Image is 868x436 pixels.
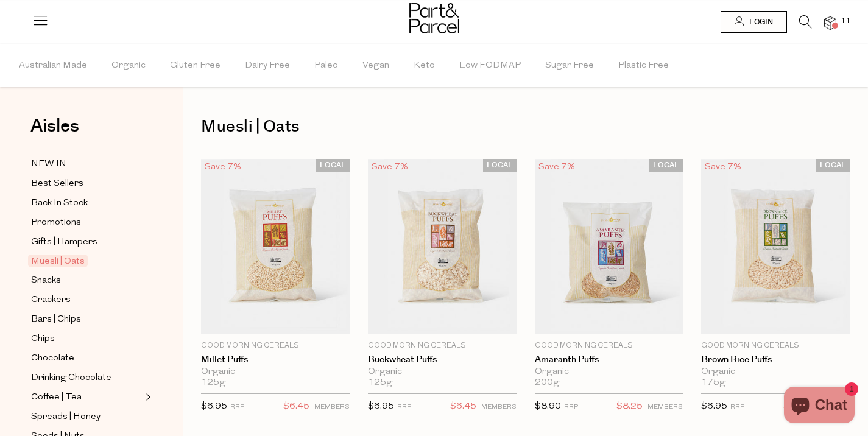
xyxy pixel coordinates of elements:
[368,367,517,378] div: Organic
[28,255,88,267] span: Muesli | Oats
[201,402,227,411] span: $6.95
[201,378,225,389] span: 125g
[450,399,476,415] span: $6.45
[368,159,517,334] img: Buckwheat Puffs
[31,370,142,385] a: Drinking Chocolate
[230,404,244,410] small: RRP
[31,371,111,385] span: Drinking Chocolate
[31,312,81,327] span: Bars | Chips
[201,354,350,365] a: Millet Puffs
[201,340,350,351] p: Good Morning Cereals
[316,159,350,172] span: LOCAL
[483,159,517,172] span: LOCAL
[31,157,66,172] span: NEW IN
[31,351,142,366] a: Chocolate
[31,176,142,191] a: Best Sellers
[31,254,142,269] a: Muesli | Oats
[31,216,81,230] span: Promotions
[170,44,221,87] span: Gluten Free
[31,215,142,230] a: Promotions
[368,402,394,411] span: $6.95
[746,17,773,27] span: Login
[31,312,142,327] a: Bars | Chips
[649,159,683,172] span: LOCAL
[31,195,142,211] a: Back In Stock
[535,402,561,411] span: $8.90
[19,44,87,87] span: Australian Made
[730,404,744,410] small: RRP
[362,44,389,87] span: Vegan
[111,44,146,87] span: Organic
[201,367,350,378] div: Organic
[481,404,517,410] small: MEMBERS
[314,44,338,87] span: Paleo
[535,354,683,365] a: Amaranth Puffs
[201,159,245,175] div: Save 7%
[616,399,643,415] span: $8.25
[31,177,83,191] span: Best Sellers
[368,159,412,175] div: Save 7%
[201,113,850,141] h1: Muesli | Oats
[30,113,79,139] span: Aisles
[701,340,850,351] p: Good Morning Cereals
[31,273,142,288] a: Snacks
[701,367,850,378] div: Organic
[535,159,579,175] div: Save 7%
[143,390,151,404] button: Expand/Collapse Coffee | Tea
[564,404,578,410] small: RRP
[824,16,836,29] a: 11
[368,340,517,351] p: Good Morning Cereals
[31,235,97,250] span: Gifts | Hampers
[31,410,101,424] span: Spreads | Honey
[701,378,725,389] span: 175g
[816,159,850,172] span: LOCAL
[31,234,142,250] a: Gifts | Hampers
[535,378,559,389] span: 200g
[245,44,290,87] span: Dairy Free
[397,404,411,410] small: RRP
[838,16,853,27] span: 11
[780,387,858,426] inbox-online-store-chat: Shopify online store chat
[414,44,435,87] span: Keto
[31,390,142,405] a: Coffee | Tea
[701,159,850,334] img: Brown Rice Puffs
[283,399,309,415] span: $6.45
[314,404,350,410] small: MEMBERS
[31,351,74,366] span: Chocolate
[535,367,683,378] div: Organic
[618,44,669,87] span: Plastic Free
[30,117,79,147] a: Aisles
[201,159,350,334] img: Millet Puffs
[31,293,71,308] span: Crackers
[31,156,142,172] a: NEW IN
[721,11,787,33] a: Login
[545,44,594,87] span: Sugar Free
[701,354,850,365] a: Brown Rice Puffs
[31,409,142,424] a: Spreads | Honey
[31,390,82,405] span: Coffee | Tea
[701,159,745,175] div: Save 7%
[701,402,727,411] span: $6.95
[535,159,683,334] img: Amaranth Puffs
[647,404,683,410] small: MEMBERS
[31,332,55,346] span: Chips
[31,292,142,308] a: Crackers
[31,331,142,346] a: Chips
[368,378,392,389] span: 125g
[535,340,683,351] p: Good Morning Cereals
[31,196,88,211] span: Back In Stock
[459,44,521,87] span: Low FODMAP
[368,354,517,365] a: Buckwheat Puffs
[31,273,61,288] span: Snacks
[409,3,459,33] img: Part&Parcel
